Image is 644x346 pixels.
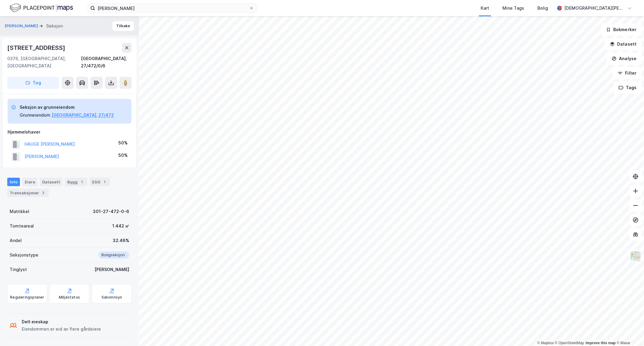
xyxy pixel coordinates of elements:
div: Eiere [22,178,37,186]
div: Bygg [65,178,87,186]
div: ESG [90,178,110,186]
div: Eiendommen er eid av flere gårdeiere [22,325,101,333]
img: Z [630,251,641,262]
button: Analyse [607,53,642,65]
a: Improve this map [586,341,616,345]
button: Tilbake [112,21,134,31]
button: Tag [7,77,59,89]
button: Bokmerker [601,24,642,36]
div: [STREET_ADDRESS] [7,43,66,53]
div: Grunneiendom [20,112,50,119]
button: [PERSON_NAME] [5,23,39,29]
div: Kontrollprogram for chat [614,317,644,346]
div: 1 442 ㎡ [112,222,129,230]
div: 1 [79,179,85,185]
a: OpenStreetMap [555,341,584,345]
div: 50% [118,152,128,159]
div: Saksinnsyn [101,295,122,300]
div: Tinglyst [10,266,27,273]
iframe: Chat Widget [614,317,644,346]
div: Mine Tags [502,5,524,12]
button: Datasett [605,38,642,50]
div: 50% [118,139,128,147]
div: Kart [481,5,489,12]
div: Datasett [40,178,62,186]
button: Tags [614,82,642,94]
button: [GEOGRAPHIC_DATA], 27/472 [52,112,114,119]
div: 301-27-472-0-6 [93,208,129,215]
div: [PERSON_NAME] [95,266,129,273]
div: Delt eieskap [22,318,101,325]
div: Seksjon [46,22,63,30]
div: Info [7,178,20,186]
button: Filter [613,67,642,79]
div: Seksjonstype [10,251,38,259]
div: 0376, [GEOGRAPHIC_DATA], [GEOGRAPHIC_DATA] [7,55,81,70]
div: Transaksjoner [7,189,49,197]
div: Tomteareal [10,222,34,230]
div: [GEOGRAPHIC_DATA], 27/472/0/6 [81,55,132,70]
div: 32.46% [113,237,129,244]
div: Seksjon av grunneiendom [20,104,114,111]
input: Søk på adresse, matrikkel, gårdeiere, leietakere eller personer [95,4,249,13]
div: Reguleringsplaner [10,295,44,300]
a: Mapbox [537,341,554,345]
div: 2 [40,190,46,196]
div: Bolig [537,5,548,12]
img: logo.f888ab2527a4732fd821a326f86c7f29.svg [10,3,73,13]
div: Miljøstatus [59,295,80,300]
div: Matrikkel [10,208,29,215]
div: Andel [10,237,22,244]
div: Hjemmelshaver [8,128,131,136]
div: 1 [101,179,107,185]
div: [DEMOGRAPHIC_DATA][PERSON_NAME] [564,5,625,12]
